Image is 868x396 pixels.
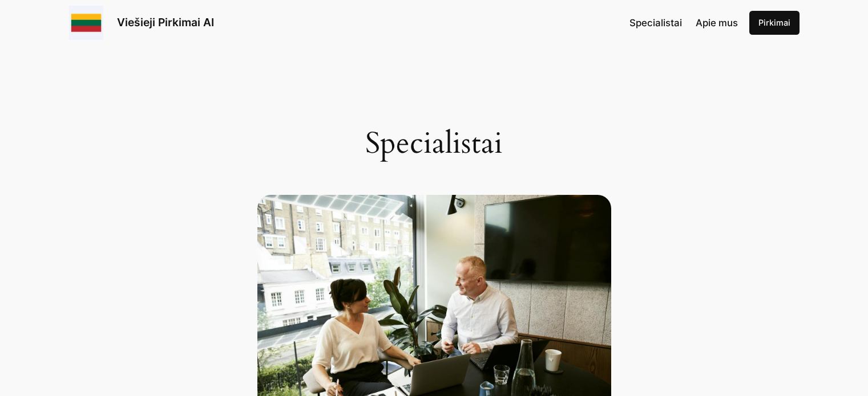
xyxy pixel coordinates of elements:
[696,15,738,30] a: Apie mus
[69,6,103,40] img: Viešieji pirkimai logo
[696,17,738,28] span: Apie mus
[629,15,738,30] nav: Navigation
[629,15,682,30] a: Specialistai
[117,15,214,29] a: Viešieji Pirkimai AI
[749,11,800,35] a: Pirkimai
[629,17,682,28] span: Specialistai
[257,126,611,161] h1: Specialistai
